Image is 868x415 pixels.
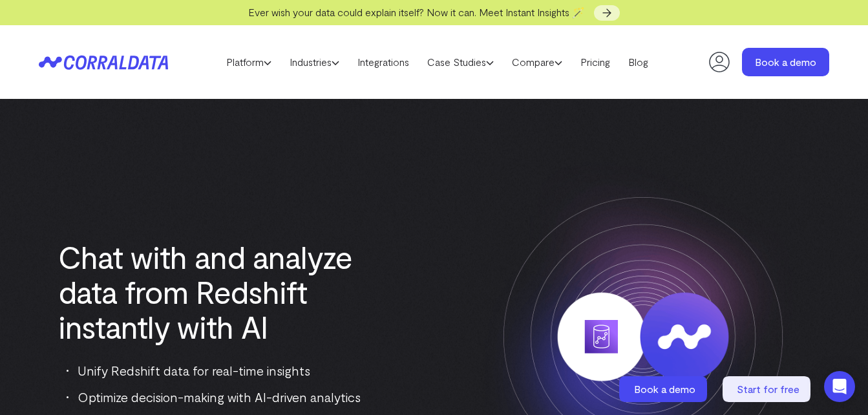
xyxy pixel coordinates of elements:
a: Compare [503,52,571,72]
a: Blog [619,52,657,72]
span: Ever wish your data could explain itself? Now it can. Meet Instant Insights 🪄 [248,6,585,18]
li: Unify Redshift data for real-time insights [67,360,412,381]
a: Industries [281,52,348,72]
h1: Chat with and analyze data from Redshift instantly with AI [58,239,412,344]
a: Case Studies [418,52,503,72]
a: Start for free [723,376,813,402]
a: Book a demo [619,376,710,402]
span: Start for free [737,383,799,395]
a: Book a demo [742,48,829,76]
a: Integrations [348,52,418,72]
li: Optimize decision-making with AI-driven analytics [67,387,412,407]
a: Platform [217,52,281,72]
a: Pricing [571,52,619,72]
span: Book a demo [634,383,695,395]
div: Open Intercom Messenger [824,371,855,402]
